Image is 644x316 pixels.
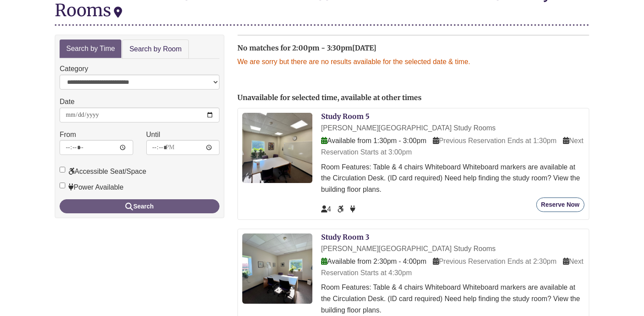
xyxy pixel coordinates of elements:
span: Next Reservation Starts at 4:30pm [321,258,584,276]
input: Power Available [60,183,65,188]
span: Previous Reservation Ends at 2:30pm [433,258,557,265]
a: Search by Room [122,39,188,59]
h2: No matches for 2:00pm - 3:30pm[DATE] [237,44,589,52]
span: Available from 1:30pm - 3:00pm [321,137,426,144]
button: Reserve Now [536,197,584,212]
div: Room Features: Table & 4 chairs Whiteboard Whiteboard markers are available at the Circulation De... [321,282,584,316]
button: Search [60,199,219,213]
span: Available from 2:30pm - 4:00pm [321,258,426,265]
span: Next Reservation Starts at 3:00pm [321,137,584,156]
a: Search by Time [60,39,121,58]
div: [PERSON_NAME][GEOGRAPHIC_DATA] Study Rooms [321,243,584,255]
div: Room Features: Table & 4 chairs Whiteboard Whiteboard markers are available at the Circulation De... [321,162,584,195]
p: We are sorry but there are no results available for the selected date & time. [237,56,589,68]
img: Study Room 3 [242,233,312,304]
span: Previous Reservation Ends at 1:30pm [433,137,557,144]
div: [PERSON_NAME][GEOGRAPHIC_DATA] Study Rooms [321,122,584,134]
span: The capacity of this space [321,205,331,213]
a: Study Room 3 [321,233,369,241]
input: Accessible Seat/Space [60,167,65,172]
label: Power Available [60,182,124,193]
label: Accessible Seat/Space [60,166,146,177]
span: Accessible Seat/Space [337,205,345,213]
img: Study Room 5 [242,113,312,183]
label: From [60,129,76,140]
a: Study Room 5 [321,112,369,121]
h2: Unavailable for selected time, available at other times [237,94,589,102]
label: Category [60,63,88,75]
span: Power Available [350,205,355,213]
label: Date [60,96,74,108]
label: Until [146,129,160,140]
